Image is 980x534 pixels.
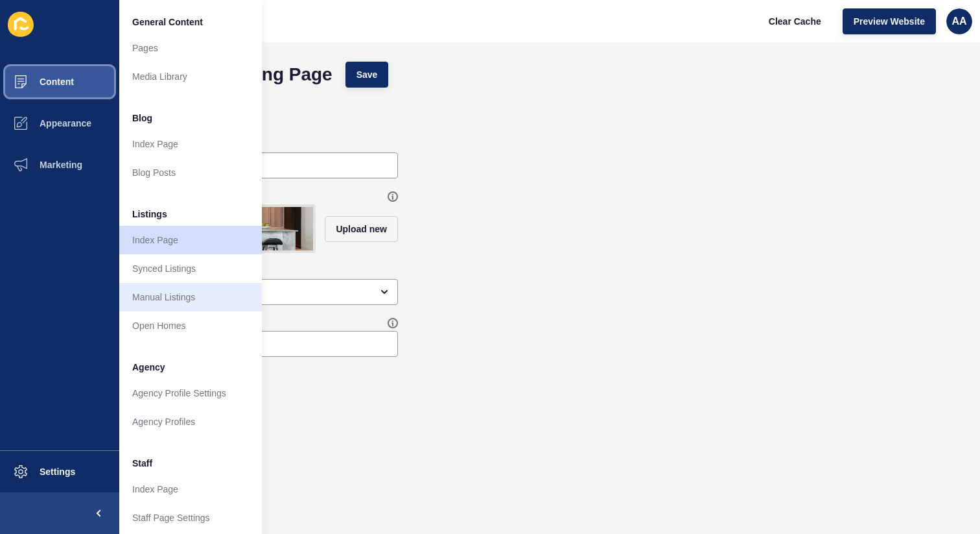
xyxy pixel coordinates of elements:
span: General Content [132,16,203,29]
a: Pages [119,34,262,62]
a: Index Page [119,475,262,504]
div: open menu [139,279,398,305]
button: Clear Cache [758,8,832,34]
a: Blog Posts [119,158,262,187]
a: Agency Profiles [119,407,262,436]
span: Agency [132,361,165,374]
span: Blog [132,112,152,125]
a: Synced Listings [119,254,262,283]
span: Upload new [336,223,387,236]
span: Save [356,68,378,81]
a: Index Page [119,130,262,158]
span: Staff [132,457,152,470]
button: Upload new [325,216,398,242]
a: Index Page [119,226,262,254]
span: AA [951,15,966,28]
a: Open Homes [119,311,262,340]
span: Listings [132,208,167,221]
button: Preview Website [843,8,936,34]
span: Preview Website [854,15,925,28]
a: Staff Page Settings [119,504,262,532]
button: Save [345,62,389,88]
a: Agency Profile Settings [119,379,262,407]
span: Clear Cache [769,15,821,28]
a: Media Library [119,62,262,91]
a: Manual Listings [119,283,262,311]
